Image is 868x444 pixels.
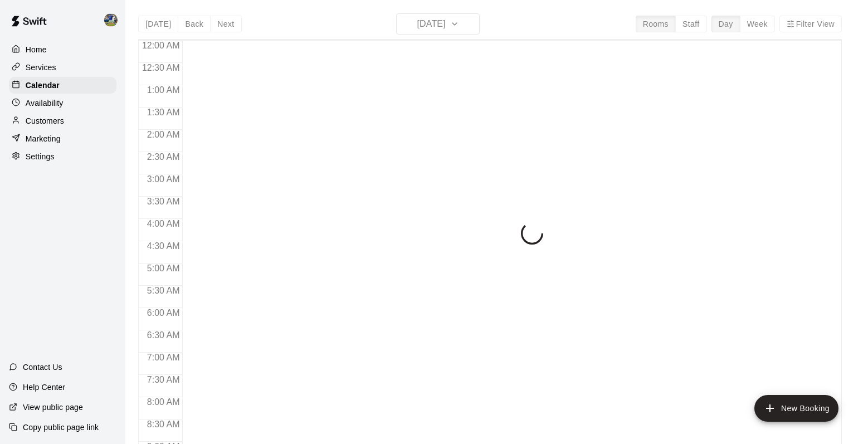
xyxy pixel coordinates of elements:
p: Contact Us [23,362,62,373]
span: 2:00 AM [144,130,183,139]
p: Services [26,62,56,73]
p: Marketing [26,133,61,144]
p: Availability [26,97,64,109]
a: Services [9,59,116,76]
span: 6:00 AM [144,308,183,318]
p: Settings [26,151,55,162]
span: 5:30 AM [144,286,183,295]
a: Marketing [9,130,116,147]
p: Help Center [23,382,65,393]
a: Settings [9,148,116,165]
button: add [754,395,838,422]
span: 4:00 AM [144,219,183,228]
span: 12:30 AM [139,63,183,72]
span: 4:30 AM [144,241,183,251]
a: Customers [9,113,116,129]
p: Home [26,44,47,55]
span: 7:30 AM [144,375,183,384]
span: 6:30 AM [144,330,183,340]
span: 1:00 AM [144,85,183,95]
a: Calendar [9,77,116,94]
span: 7:00 AM [144,353,183,362]
span: 8:30 AM [144,419,183,429]
span: 3:00 AM [144,174,183,184]
div: Brandon Gold [102,9,125,31]
a: Home [9,41,116,58]
span: 3:30 AM [144,197,183,206]
p: View public page [23,402,83,413]
a: Availability [9,95,116,111]
span: 12:00 AM [139,41,183,50]
span: 2:30 AM [144,152,183,162]
img: Brandon Gold [104,13,118,27]
p: Calendar [26,80,60,91]
span: 8:00 AM [144,397,183,407]
p: Customers [26,115,64,126]
p: Copy public page link [23,422,99,433]
span: 5:00 AM [144,264,183,273]
span: 1:30 AM [144,108,183,117]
